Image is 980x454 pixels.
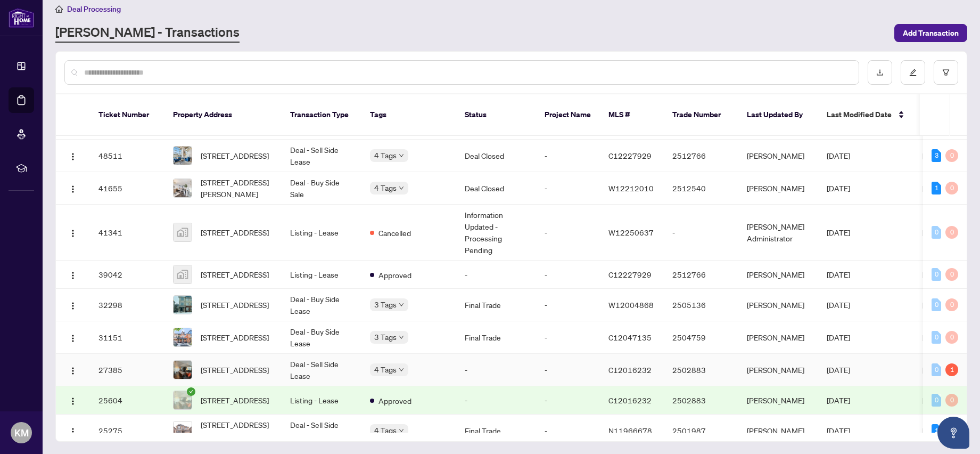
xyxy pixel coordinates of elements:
[909,69,917,76] span: edit
[64,392,81,409] button: Logo
[69,367,77,375] img: Logo
[876,69,884,76] span: download
[738,289,818,321] td: [PERSON_NAME]
[456,261,536,289] td: -
[914,94,978,136] th: Created By
[201,269,269,280] span: [STREET_ADDRESS]
[282,289,361,321] td: Deal - Buy Side Lease
[945,226,958,239] div: 0
[456,354,536,386] td: -
[942,69,950,76] span: filter
[536,415,600,447] td: -
[932,149,941,162] div: 3
[608,151,652,160] span: C12227929
[664,140,738,172] td: 2512766
[174,361,192,379] img: thumbnail-img
[738,205,818,261] td: [PERSON_NAME] Administrator
[456,386,536,415] td: -
[201,226,269,238] span: [STREET_ADDRESS]
[608,300,654,310] span: W12004868
[738,386,818,415] td: [PERSON_NAME]
[201,419,273,442] span: [STREET_ADDRESS][PERSON_NAME]
[536,321,600,354] td: -
[738,140,818,172] td: [PERSON_NAME]
[201,176,273,200] span: [STREET_ADDRESS][PERSON_NAME]
[901,60,925,85] button: edit
[894,24,967,42] button: Add Transaction
[923,426,980,435] span: [PERSON_NAME]
[945,394,958,407] div: 0
[282,321,361,354] td: Deal - Buy Side Lease
[456,321,536,354] td: Final Trade
[664,415,738,447] td: 2501987
[932,182,941,194] div: 1
[738,172,818,205] td: [PERSON_NAME]
[827,183,850,193] span: [DATE]
[282,415,361,447] td: Deal - Sell Side Lease
[90,261,164,289] td: 39042
[932,298,941,311] div: 0
[174,296,192,314] img: thumbnail-img
[923,365,980,375] span: [PERSON_NAME]
[201,331,269,343] span: [STREET_ADDRESS]
[282,205,361,261] td: Listing - Lease
[201,299,269,311] span: [STREET_ADDRESS]
[90,205,164,261] td: 41341
[945,298,958,311] div: 0
[399,428,404,433] span: down
[64,266,81,283] button: Logo
[90,140,164,172] td: 48511
[399,153,404,158] span: down
[9,8,34,28] img: logo
[14,425,29,440] span: KM
[932,394,941,407] div: 0
[399,185,404,191] span: down
[374,182,397,194] span: 4 Tags
[937,417,969,449] button: Open asap
[536,354,600,386] td: -
[174,223,192,241] img: thumbnail-img
[90,321,164,354] td: 31151
[69,229,77,238] img: Logo
[90,386,164,415] td: 25604
[664,172,738,205] td: 2512540
[664,94,738,136] th: Trade Number
[945,268,958,281] div: 0
[378,269,411,281] span: Approved
[536,386,600,415] td: -
[187,387,195,396] span: check-circle
[608,183,654,193] span: W12212010
[64,147,81,164] button: Logo
[378,227,411,239] span: Cancelled
[945,182,958,194] div: 0
[536,289,600,321] td: -
[903,25,959,42] span: Add Transaction
[932,424,941,437] div: 1
[932,363,941,376] div: 0
[456,172,536,205] td: Deal Closed
[69,334,77,343] img: Logo
[282,261,361,289] td: Listing - Lease
[282,172,361,205] td: Deal - Buy Side Sale
[536,261,600,289] td: -
[608,333,652,342] span: C12047135
[174,421,192,440] img: thumbnail-img
[374,363,397,376] span: 4 Tags
[90,354,164,386] td: 27385
[608,228,654,237] span: W12250637
[69,427,77,436] img: Logo
[399,335,404,340] span: down
[282,386,361,415] td: Listing - Lease
[827,395,850,405] span: [DATE]
[827,300,850,310] span: [DATE]
[164,94,282,136] th: Property Address
[64,329,81,346] button: Logo
[378,395,411,407] span: Approved
[374,149,397,161] span: 4 Tags
[456,94,536,136] th: Status
[361,94,456,136] th: Tags
[827,365,850,375] span: [DATE]
[932,226,941,239] div: 0
[868,60,892,85] button: download
[69,271,77,280] img: Logo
